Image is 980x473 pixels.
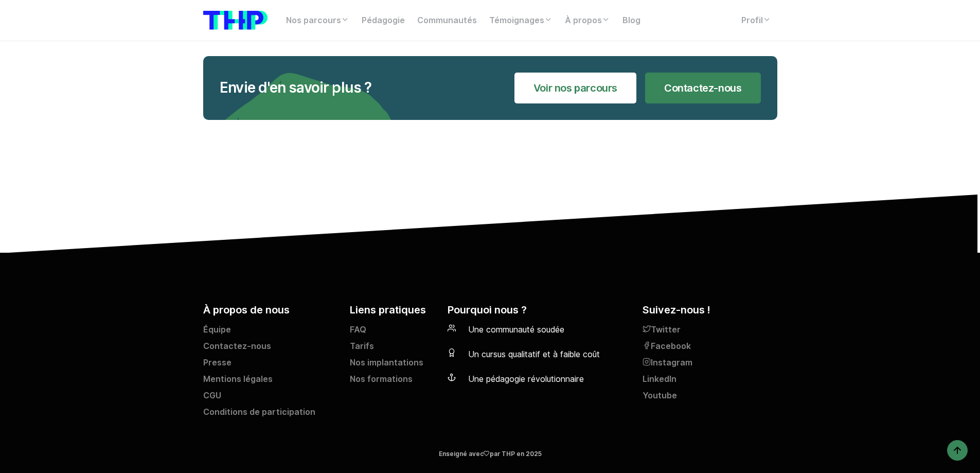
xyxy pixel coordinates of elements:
small: Enseigné avec par THP en 2025 [439,449,542,459]
a: Profil [735,10,777,31]
span: Un cursus qualitatif et à faible coût [468,349,600,359]
a: Voir nos parcours [514,73,636,103]
a: Facebook [643,340,777,357]
a: Contactez-nous [203,340,337,357]
img: logo [203,11,268,30]
a: Nos parcours [280,10,355,31]
a: FAQ [350,324,435,340]
a: Équipe [203,324,337,340]
a: Conditions de participation [203,406,337,423]
a: Mentions légales [203,373,337,390]
a: Contactez-nous [645,73,760,103]
a: Communautés [411,10,483,31]
h5: Liens pratiques [350,302,435,318]
a: Nos implantations [350,357,435,373]
a: LinkedIn [643,373,777,390]
a: Instagram [643,357,777,373]
a: Twitter [643,324,777,340]
span: Une pédagogie révolutionnaire [468,374,584,384]
a: Pédagogie [355,10,411,31]
a: Témoignages [483,10,559,31]
div: Envie d'en savoir plus ? [220,79,372,97]
a: Youtube [643,390,777,406]
h5: Suivez-nous ! [643,302,777,318]
a: Blog [616,10,647,31]
a: À propos [559,10,616,31]
a: Nos formations [350,373,435,390]
h5: Pourquoi nous ? [448,302,631,318]
img: arrow-up icon [951,444,964,457]
a: Tarifs [350,340,435,357]
h5: À propos de nous [203,302,337,318]
span: Une communauté soudée [468,325,564,335]
a: Presse [203,357,337,373]
a: CGU [203,390,337,406]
